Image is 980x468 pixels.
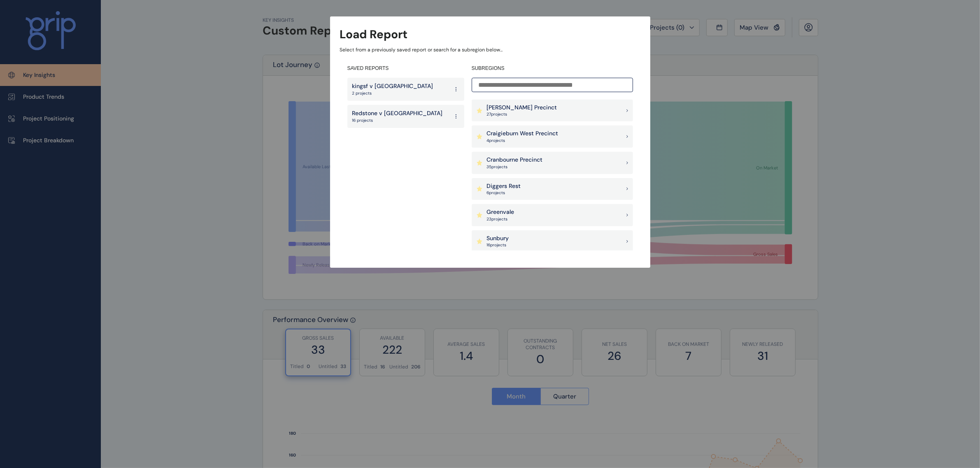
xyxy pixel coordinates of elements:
p: 4 project s [487,138,559,144]
p: [PERSON_NAME] Precinct [487,104,557,112]
p: Craigieburn West Precinct [487,130,559,138]
p: 27 project s [487,111,557,117]
h4: SUBREGIONS [472,65,633,72]
h3: Load Report [340,26,408,42]
p: 35 project s [487,164,543,170]
p: Sunbury [487,234,509,243]
p: Diggers Rest [487,182,521,190]
h4: SAVED REPORTS [347,65,464,72]
p: Redstone v [GEOGRAPHIC_DATA] [352,109,443,118]
p: 2 projects [352,90,433,96]
p: 16 projects [352,118,443,123]
p: Greenvale [487,208,514,216]
p: 6 project s [487,190,521,196]
p: kingsf v [GEOGRAPHIC_DATA] [352,82,433,90]
p: 23 project s [487,216,514,222]
p: Cranbourne Precinct [487,156,543,164]
p: 16 project s [487,242,509,248]
p: Select from a previously saved report or search for a subregion below... [340,46,640,53]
